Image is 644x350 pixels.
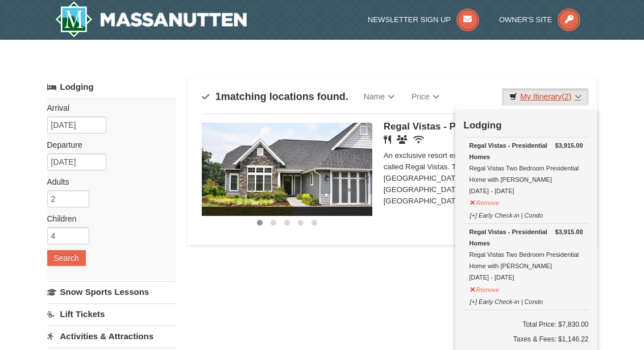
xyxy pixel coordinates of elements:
[470,293,544,307] button: [+] Early Check-in | Condo
[470,207,544,221] button: [+] Early Check-in | Condo
[470,281,500,295] button: Remove
[464,319,589,330] h6: Total Price: $7,830.00
[470,194,500,209] button: Remove
[464,334,589,345] div: Taxes & Fees: $1,146.22
[470,228,547,247] strong: Regal Vistas - Presidential Homes
[555,226,583,238] strong: $3,915.00
[464,120,502,131] strong: Lodging
[470,140,583,197] div: Regal Vistas Two Bedroom Presidential Home with [PERSON_NAME] [DATE] - [DATE]
[470,226,583,283] div: Regal Vistas Two Bedroom Presidential Home with [PERSON_NAME] [DATE] - [DATE]
[555,140,583,151] strong: $3,915.00
[470,142,547,160] strong: Regal Vistas - Presidential Homes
